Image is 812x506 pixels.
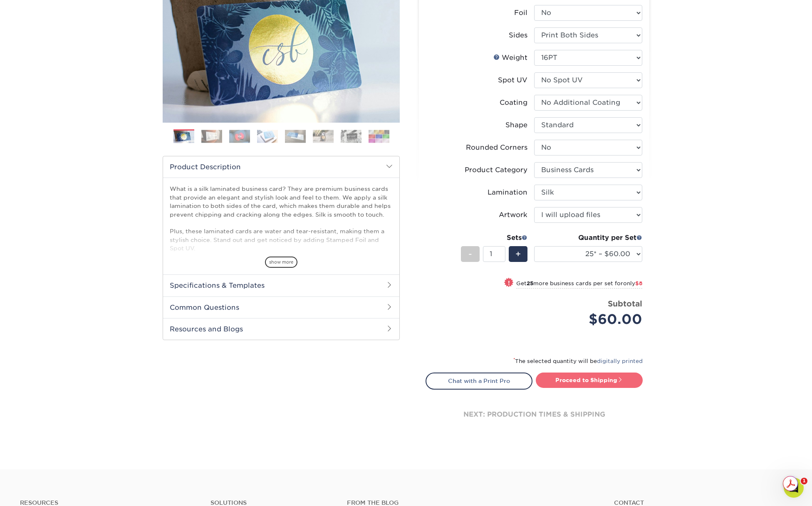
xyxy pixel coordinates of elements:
[514,8,527,18] div: Foil
[508,279,510,287] span: !
[170,185,393,320] p: What is a silk laminated business card? They are premium business cards that provide an elegant a...
[500,98,527,108] div: Coating
[201,130,222,143] img: Business Cards 02
[515,248,521,260] span: +
[465,165,527,175] div: Product Category
[163,318,399,340] h2: Resources and Blogs
[505,120,527,130] div: Shape
[468,248,472,260] span: -
[173,126,194,147] img: Business Cards 01
[527,280,533,286] strong: 25
[597,358,643,364] a: digitally printed
[163,156,399,178] h2: Product Description
[265,257,297,268] span: show more
[466,143,527,153] div: Rounded Corners
[488,188,527,197] div: Lamination
[536,373,643,388] a: Proceed to Shipping
[499,210,527,220] div: Artwork
[623,280,642,286] span: only
[163,274,399,296] h2: Specifications & Templates
[369,130,389,143] img: Business Cards 08
[534,233,642,243] div: Quantity per Set
[509,30,527,40] div: Sides
[2,481,71,503] iframe: Google Customer Reviews
[426,390,643,439] div: next: production times & shipping
[608,299,642,308] strong: Subtotal
[461,233,527,243] div: Sets
[285,130,306,143] img: Business Cards 05
[540,309,642,329] div: $60.00
[163,296,399,318] h2: Common Questions
[635,280,642,286] span: $8
[498,75,527,85] div: Spot UV
[513,358,643,364] small: The selected quantity will be
[313,130,334,143] img: Business Cards 06
[341,130,361,143] img: Business Cards 07
[229,130,250,143] img: Business Cards 03
[493,53,527,63] div: Weight
[257,130,278,143] img: Business Cards 04
[426,373,532,389] a: Chat with a Print Pro
[516,280,642,289] small: Get more business cards per set for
